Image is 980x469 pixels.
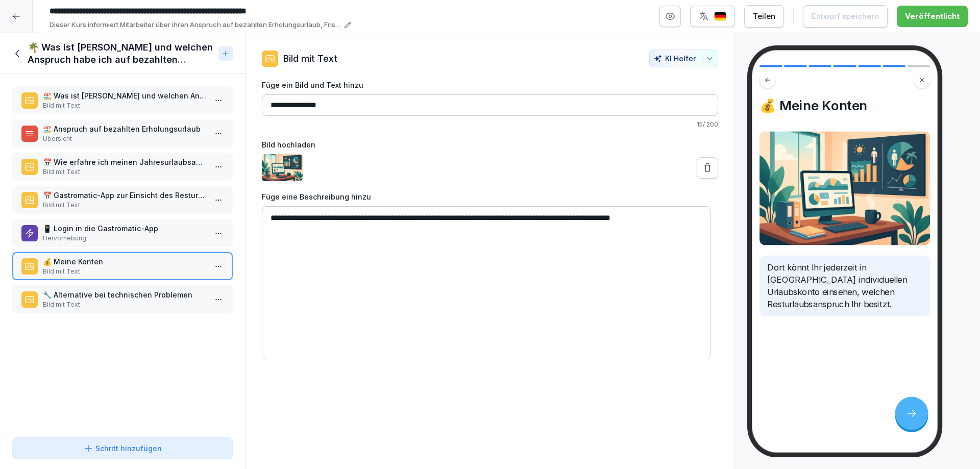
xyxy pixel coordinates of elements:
[12,437,233,459] button: Schritt hinzufügen
[767,261,922,310] p: Dort könnt Ihr jederzeit in [GEOGRAPHIC_DATA] individuellen Urlaubskonto einsehen, welchen Restur...
[262,154,303,181] img: dwji6u5jq6a6ni8j8dsx0340.png
[283,52,337,65] p: Bild mit Text
[262,120,718,129] p: 15 / 200
[12,186,233,214] div: 📅 Gastromatic-App zur Einsicht des ResturlaubsanspruchsBild mit Text
[43,167,206,177] p: Bild mit Text
[43,124,206,134] p: 🏖️ Anspruch auf bezahlten Erholungsurlaub
[83,443,162,454] div: Schritt hinzufügen
[12,119,233,147] div: 🏖️ Anspruch auf bezahlten ErholungsurlaubÜbersicht
[12,86,233,114] div: 🏖️ Was ist [PERSON_NAME] und welchen Anspruch habe ich auf bezahlten Erholungsurlaub?Bild mit Text
[759,131,930,245] img: Bild und Text Vorschau
[12,252,233,280] div: 💰 Meine KontenBild mit Text
[12,153,233,181] div: 📅 Wie erfahre ich meinen Jahresurlaubsanspruch bzw. meinen aktuellen Resturlaubsanspruch?Bild mit...
[649,50,718,67] button: KI Helfer
[43,289,206,300] p: 🔧 Alternative bei technischen Problemen
[43,223,206,234] p: 📱 Login in die Gastromatic-App
[43,157,206,167] p: 📅 Wie erfahre ich meinen Jahresurlaubsanspruch bzw. meinen aktuellen Resturlaubsanspruch?
[43,201,206,210] p: Bild mit Text
[43,300,206,309] p: Bild mit Text
[897,6,968,27] button: Veröffentlicht
[905,11,960,22] div: Veröffentlicht
[43,90,206,101] p: 🏖️ Was ist [PERSON_NAME] und welchen Anspruch habe ich auf bezahlten Erholungsurlaub?
[43,256,206,267] p: 💰 Meine Konten
[43,101,206,110] p: Bild mit Text
[262,191,718,202] label: Füge eine Beschreibung hinzu
[50,20,341,30] p: Dieser Kurs informiert Mitarbeiter über ihren Anspruch auf bezahlten Erholungsurlaub, Fristen, Be...
[43,134,206,143] p: Übersicht
[744,5,784,28] button: Teilen
[812,11,879,22] div: Entwurf speichern
[43,234,206,243] p: Hervorhebung
[262,80,718,90] label: Füge ein Bild und Text hinzu
[43,190,206,201] p: 📅 Gastromatic-App zur Einsicht des Resturlaubsanspruchs
[12,219,233,247] div: 📱 Login in die Gastromatic-AppHervorhebung
[28,41,214,66] h1: 🌴 Was ist [PERSON_NAME] und welchen Anspruch habe ich auf bezahlten Erholungsurlaub?
[262,139,718,150] label: Bild hochladen
[803,5,888,28] button: Entwurf speichern
[759,97,930,113] h4: 💰 Meine Konten
[12,285,233,313] div: 🔧 Alternative bei technischen ProblemenBild mit Text
[753,11,775,22] div: Teilen
[654,54,714,63] div: KI Helfer
[43,267,206,276] p: Bild mit Text
[714,12,726,21] img: de.svg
